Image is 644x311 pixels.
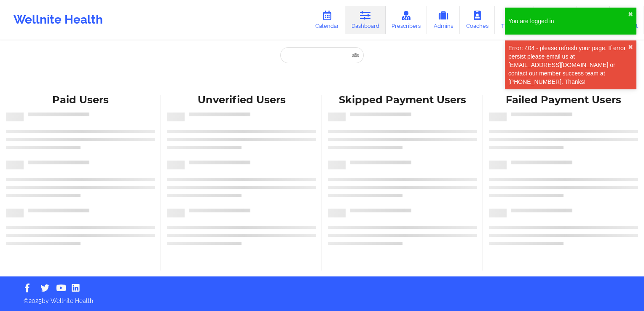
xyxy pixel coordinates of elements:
[489,94,638,107] div: Failed Payment Users
[345,6,386,34] a: Dashboard
[427,6,460,34] a: Admins
[508,17,628,25] div: You are logged in
[309,6,345,34] a: Calendar
[328,94,477,107] div: Skipped Payment Users
[167,94,316,107] div: Unverified Users
[18,291,626,305] p: © 2025 by Wellnite Health
[508,44,628,86] div: Error: 404 - please refresh your page. If error persist please email us at [EMAIL_ADDRESS][DOMAIN...
[386,6,427,34] a: Prescribers
[628,44,633,51] button: close
[628,11,633,18] button: close
[460,6,495,34] a: Coaches
[495,6,534,34] a: Therapists
[6,94,155,107] div: Paid Users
